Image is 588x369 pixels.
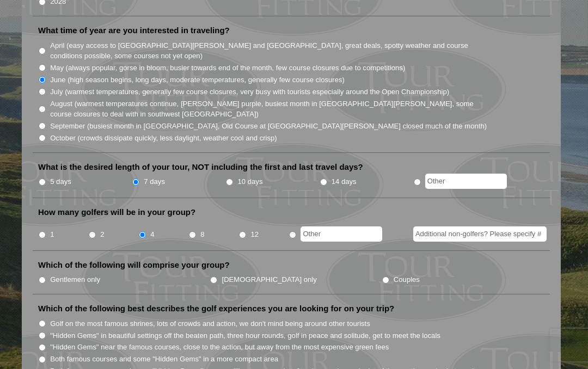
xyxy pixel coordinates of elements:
label: 12 [250,229,259,240]
label: What time of year are you interested in traveling? [38,25,230,36]
label: What is the desired length of your tour, NOT including the first and last travel days? [38,162,363,173]
label: 1 [50,229,54,240]
label: 14 days [332,176,357,187]
label: "Hidden Gems" near the famous courses, close to the action, but away from the most expensive gree... [50,342,389,353]
input: Other [425,174,507,189]
label: 7 days [144,176,165,187]
label: Which of the following best describes the golf experiences you are looking for on your trip? [38,303,394,314]
label: How many golfers will be in your group? [38,207,195,218]
label: April (easy access to [GEOGRAPHIC_DATA][PERSON_NAME] and [GEOGRAPHIC_DATA], great deals, spotty w... [50,40,488,61]
label: July (warmest temperatures, generally few course closures, very busy with tourists especially aro... [50,87,449,97]
label: Which of the following will comprise your group? [38,260,230,270]
label: 8 [200,229,204,240]
label: Gentlemen only [50,274,100,285]
label: "Hidden Gems" in beautiful settings off the beaten path, three hour rounds, golf in peace and sol... [50,330,440,341]
label: [DEMOGRAPHIC_DATA] only [222,274,317,285]
label: 4 [150,229,154,240]
label: September (busiest month in [GEOGRAPHIC_DATA], Old Course at [GEOGRAPHIC_DATA][PERSON_NAME] close... [50,121,487,132]
label: May (always popular, gorse in bloom, busier towards end of the month, few course closures due to ... [50,63,405,73]
label: Both famous courses and some "Hidden Gems" in a more compact area [50,354,278,365]
label: August (warmest temperatures continue, [PERSON_NAME] purple, busiest month in [GEOGRAPHIC_DATA][P... [50,99,488,120]
input: Other [301,226,382,242]
label: 2 [100,229,104,240]
label: 5 days [50,176,71,187]
input: Additional non-golfers? Please specify # [413,226,547,242]
label: October (crowds dissipate quickly, less daylight, weather cool and crisp) [50,133,277,144]
label: Couples [394,274,420,285]
label: Golf on the most famous shrines, lots of crowds and action, we don't mind being around other tour... [50,318,370,329]
label: June (high season begins, long days, moderate temperatures, generally few course closures) [50,75,345,85]
label: 10 days [238,176,263,187]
